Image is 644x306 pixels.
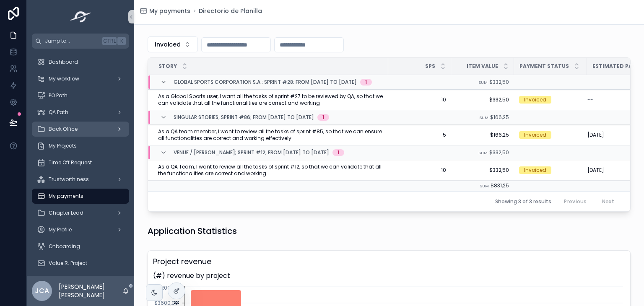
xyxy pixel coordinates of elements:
[139,7,190,15] a: My payments
[68,10,94,23] img: App logo
[27,49,134,276] div: scrollable content
[148,36,198,52] button: Select Button
[524,96,546,104] div: Invoiced
[456,96,509,103] span: $332,50
[174,149,329,156] span: Venue / [PERSON_NAME]; Sprint #12; From [DATE] to [DATE]
[489,149,509,156] span: $332,50
[49,59,78,65] span: Dashboard
[489,78,509,86] span: $332,50
[456,132,509,138] span: $166,25
[32,155,129,170] a: Time Off Request
[490,114,509,121] span: $166,25
[322,114,324,121] div: 1
[467,63,498,70] span: Item value
[153,256,625,267] h3: Project revenue
[174,79,357,86] span: Global Sports Corporation S.A.; Sprint #28; From [DATE] to [DATE]
[338,149,339,156] div: 1
[49,126,78,132] span: Back Office
[587,167,604,174] span: [DATE]
[32,205,129,220] a: Chapter Lead
[32,222,129,237] a: My Profile
[49,143,77,149] span: My Projects
[149,7,190,15] span: My payments
[32,54,129,70] a: Dashboard
[479,115,488,120] small: Sum
[158,93,383,106] span: As a Global Sports user, I want all the tasks of sprint #27 to be reviewed by QA, so that we can ...
[155,40,181,49] span: Invoiced
[49,260,87,267] span: Value R. Project
[45,38,99,44] span: Jump to...
[478,80,488,85] small: Sum
[32,256,129,271] a: Value R. Project
[49,210,83,216] span: Chapter Lead
[154,284,178,291] tspan: $4200,00
[148,225,237,237] h1: Application Statistics
[32,138,129,153] a: My Projects
[587,132,604,138] span: [DATE]
[32,88,129,103] a: PO Path
[158,63,177,70] span: Story
[491,182,509,189] span: $831,25
[49,193,83,200] span: My payments
[153,271,625,281] span: (#) revenue by project
[49,159,92,166] span: Time Off Request
[32,172,129,187] a: Trustworthiness
[32,71,129,86] a: My workflow
[480,183,489,189] small: Sum
[425,63,435,70] span: SPs
[49,75,79,82] span: My workflow
[524,131,546,139] div: Invoiced
[495,198,551,205] span: Showing 3 of 3 results
[524,166,546,174] div: Invoiced
[592,63,640,70] span: Estimated Payment Date
[49,176,89,183] span: Trustworthiness
[158,128,383,142] span: As a QA team member, I want to review all the tasks of sprint #85, so that we can ensure all func...
[118,38,125,44] span: K
[393,132,446,138] span: 5
[158,163,383,177] span: As a QA Team, I want to review all the tasks of sprint #12, so that we can validate that all the ...
[49,243,80,250] span: Onboarding
[59,283,122,299] p: [PERSON_NAME] [PERSON_NAME]
[478,150,488,156] small: Sum
[102,37,117,45] span: Ctrl
[393,167,446,174] span: 10
[393,96,446,103] span: 10
[49,226,72,233] span: My Profile
[49,109,68,116] span: QA Path
[587,96,593,103] span: --
[32,105,129,120] a: QA Path
[365,79,367,86] div: 1
[49,92,68,99] span: PO Path
[519,63,569,70] span: Payment status
[199,7,262,15] a: Directorio de Planilla
[32,239,129,254] a: Onboarding
[35,286,49,296] span: JCA
[174,114,314,121] span: Singular Stories; Sprint #86; From [DATE] to [DATE]
[32,122,129,137] a: Back Office
[456,167,509,174] span: $332,50
[32,189,129,204] a: My payments
[32,34,129,49] button: Jump to...CtrlK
